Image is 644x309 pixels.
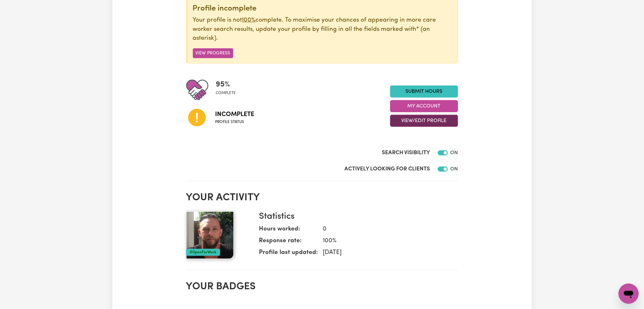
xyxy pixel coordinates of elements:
[193,16,453,43] p: Your profile is not complete. To maximise your chances of appearing in more care worker search re...
[451,167,458,172] span: ON
[186,211,234,259] img: Your profile picture
[382,149,430,157] label: Search Visibility
[390,115,458,127] button: View/Edit Profile
[451,150,458,155] span: ON
[193,4,453,13] div: Profile incomplete
[390,100,458,112] button: My Account
[345,165,430,173] label: Actively Looking for Clients
[259,248,318,260] dt: Profile last updated:
[215,110,254,119] span: Incomplete
[215,119,254,125] span: Profile status
[259,237,318,248] dt: Response rate:
[216,90,236,96] span: complete
[186,249,220,256] div: #OpenForWork
[390,86,458,98] a: Submit Hours
[619,284,639,304] iframe: Button to launch messaging window
[242,17,256,23] u: 100%
[318,248,453,257] dd: [DATE]
[186,192,458,204] h2: Your activity
[259,225,318,237] dt: Hours worked:
[193,48,233,58] button: View Progress
[216,79,241,101] div: Profile completeness: 95%
[318,237,453,246] dd: 100 %
[259,211,453,222] h3: Statistics
[318,225,453,234] dd: 0
[186,281,458,293] h2: Your badges
[216,79,236,90] span: 95 %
